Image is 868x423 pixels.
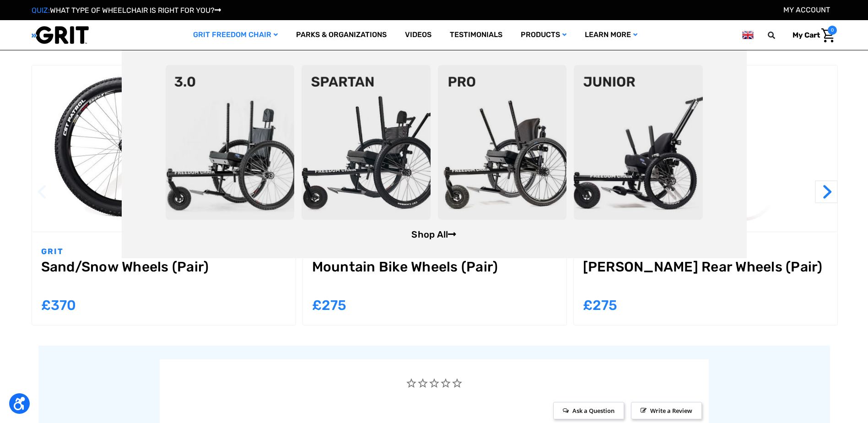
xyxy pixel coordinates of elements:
a: Cart with 0 items [786,26,837,45]
a: Sand/Snow Wheels (Pair),$399.00 [41,259,286,292]
a: Mountain Bike Wheels (Pair),$299.00 [312,259,557,292]
a: Testimonials [441,20,512,50]
span: £‌275 [583,297,617,314]
span: £‌370 [41,297,76,314]
img: junior-chair.png [574,65,703,220]
img: 3point0.png [166,65,295,220]
a: Videos [396,20,441,50]
span: Ask a Question [553,402,624,419]
span: £‌275 [312,297,346,314]
span: Write a Review [631,402,702,419]
p: GRIT [41,246,286,258]
a: Learn More [576,20,647,50]
a: Products [512,20,576,50]
a: GRIT Freedom Chair [184,20,287,50]
input: Search [772,26,786,45]
img: GRIT All-Terrain Wheelchair and Mobility Equipment [32,26,89,44]
span: My Cart [793,31,820,39]
img: GRIT Sand and Snow Wheels: pair of wider wheels for easier riding over loose terrain in GRIT Free... [32,65,296,232]
img: pro-chair.png [438,65,567,220]
a: QUIZ:WHAT TYPE OF WHEELCHAIR IS RIGHT FOR YOU? [32,6,221,15]
a: Sand/Snow Wheels (Pair),$399.00 [32,65,296,232]
a: Account [783,5,830,14]
img: Cart [821,28,835,43]
button: Go to slide 2 of 2 [32,180,54,203]
img: spartan2.png [302,65,431,220]
a: Shop All [411,229,456,240]
a: Parks & Organizations [287,20,396,50]
span: 0 [828,26,837,35]
span: QUIZ: [32,6,50,15]
a: GRIT Jr. Rear Wheels (Pair),$299.00 [583,259,828,292]
img: gb.png [742,29,753,41]
button: Go to slide 2 of 2 [815,180,838,203]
